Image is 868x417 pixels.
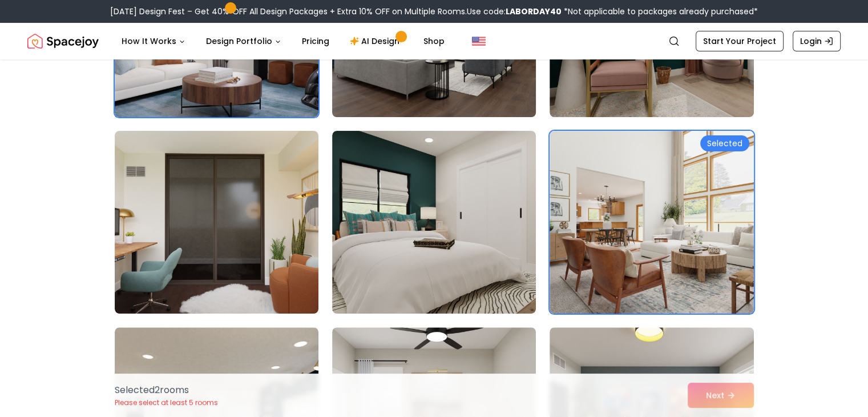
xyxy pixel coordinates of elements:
span: Use code: [467,6,562,17]
a: Start Your Project [696,31,784,51]
div: Selected [700,135,749,151]
button: Design Portfolio [197,30,290,53]
a: Pricing [293,30,338,53]
p: Selected 2 room s [115,383,218,397]
nav: Main [112,30,454,53]
span: *Not applicable to packages already purchased* [562,6,758,17]
p: Please select at least 5 rooms [115,398,218,407]
nav: Global [27,23,841,59]
a: Spacejoy [27,30,99,53]
a: Login [793,31,841,51]
img: Room room-4 [115,131,318,314]
img: Room room-6 [550,131,753,314]
b: LABORDAY40 [506,6,562,17]
div: [DATE] Design Fest – Get 40% OFF All Design Packages + Extra 10% OFF on Multiple Rooms. [110,6,758,17]
img: Room room-5 [332,131,536,314]
img: Spacejoy Logo [27,30,99,53]
img: United States [472,34,486,48]
a: AI Design [341,30,412,53]
button: How It Works [112,30,195,53]
a: Shop [414,30,454,53]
